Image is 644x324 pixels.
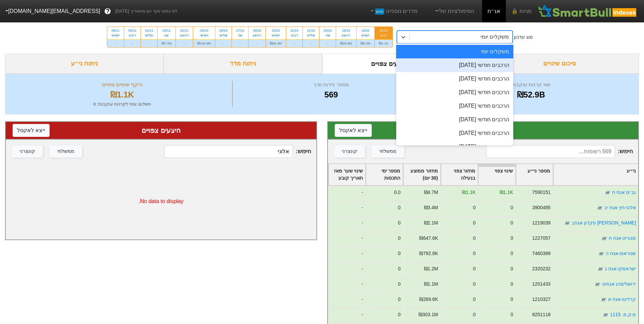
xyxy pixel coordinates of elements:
img: tase link [594,281,601,288]
div: ניתוח ני״ע [5,54,164,74]
div: 0 [510,235,513,242]
div: 0 [398,311,401,318]
div: קונצרני [20,148,35,155]
div: 02/11 [180,28,189,33]
a: אלוני חץ אגח יב [604,205,636,210]
div: - [319,39,336,47]
div: חמישי [197,33,211,38]
div: סיכום שינויים [480,54,639,74]
div: 0 [510,311,513,318]
div: - [124,39,141,47]
img: tase link [601,235,607,242]
a: גב ים אגח ח [612,190,636,195]
div: ₪7.7M [158,39,176,47]
div: 0 [398,296,401,303]
div: 04/11 [145,28,153,33]
div: שני [236,33,244,38]
div: שלישי [219,33,227,38]
div: הרכבים חודשי [DATE] [396,99,513,113]
div: 23/10 [270,28,282,33]
div: 0 [473,204,476,211]
div: ₪25.8M [336,39,356,47]
div: 30/10 [197,28,211,33]
div: רביעי [128,33,136,38]
div: משקלים יומי [396,45,513,58]
div: - [232,39,248,47]
img: tase link [602,311,609,318]
a: [PERSON_NAME] פקדון אגחב [572,220,636,226]
div: 1227057 [532,235,550,242]
div: 21/10 [307,28,315,33]
div: ₪303.1M [419,311,438,318]
img: tase link [564,220,571,227]
div: ₪269.6K [419,296,438,303]
div: 06/11 [111,28,120,33]
span: חדש [375,8,384,15]
div: - [328,247,365,262]
div: 0 [398,219,401,227]
img: SmartBull [537,4,639,18]
div: 0 [398,204,401,211]
div: הרכבים חודשי [DATE] [396,86,513,99]
div: 7590151 [532,189,550,196]
img: tase link [604,189,611,196]
div: 8251118 [532,311,550,318]
div: היצעים צפויים [13,125,310,136]
a: ישראמקו אגח ג [605,266,636,271]
div: ביקושים צפויים [335,125,632,136]
div: 27/10 [236,28,244,33]
div: 03/11 [162,28,171,33]
img: tase link [597,250,604,257]
div: משקלים יומי [480,33,509,41]
div: ₪2.1M [424,219,438,227]
div: הרכבים חודשי [DATE] [396,72,513,86]
div: Toggle SortBy [403,164,440,185]
div: ₪1.1K [462,189,476,196]
button: ייצא לאקסל [13,124,50,137]
a: שטראוס אגח ה [605,251,636,256]
div: ₪792.8K [419,250,438,257]
div: ממשלתי [57,148,74,155]
div: תשלום צפוי לקרנות עוקבות : 0 [14,101,231,108]
div: הרכבים חודשי [DATE] [396,126,513,140]
div: הרכבים חודשי [DATE] [396,140,513,154]
div: 0 [398,250,401,257]
div: ₪1.1M [424,281,438,288]
span: ? [106,7,110,16]
div: 26/10 [253,28,261,33]
div: ₪4.7M [424,189,438,196]
input: 569 רשומות... [486,145,615,158]
div: - [328,216,365,232]
div: 15/10 [379,28,388,33]
div: ₪1.2M [424,265,438,272]
div: שווי קרנות עוקבות [432,81,630,89]
div: ₪52.9B [432,89,630,101]
a: ירושליםהנ אגחיט [602,281,636,287]
div: 0 [473,235,476,242]
button: ממשלתי [372,145,404,158]
div: שלישי [145,33,153,38]
a: קרדיטו אגח א [608,296,636,302]
div: חמישי [270,33,282,38]
div: רביעי [379,33,388,38]
div: מספר ניירות ערך [234,81,428,89]
div: - [249,39,265,47]
button: ייצא לאקסל [335,124,372,137]
div: ₪1.1K [14,89,231,101]
div: 0 [510,281,513,288]
div: קונצרני [342,148,357,155]
div: - [215,39,232,47]
div: 2320232 [532,265,550,272]
a: מ.ק.מ. 1115 [610,312,636,317]
div: - [286,39,302,47]
div: - [328,277,365,293]
div: ₪1.1K [375,39,392,47]
div: 0 [510,250,513,257]
span: חיפוש : [486,145,633,158]
a: מגוריט אגח ח [608,235,636,241]
div: 0 [398,235,401,242]
div: 0 [473,281,476,288]
div: 0 [510,296,513,303]
img: tase link [597,266,604,272]
div: 7460389 [532,250,550,257]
